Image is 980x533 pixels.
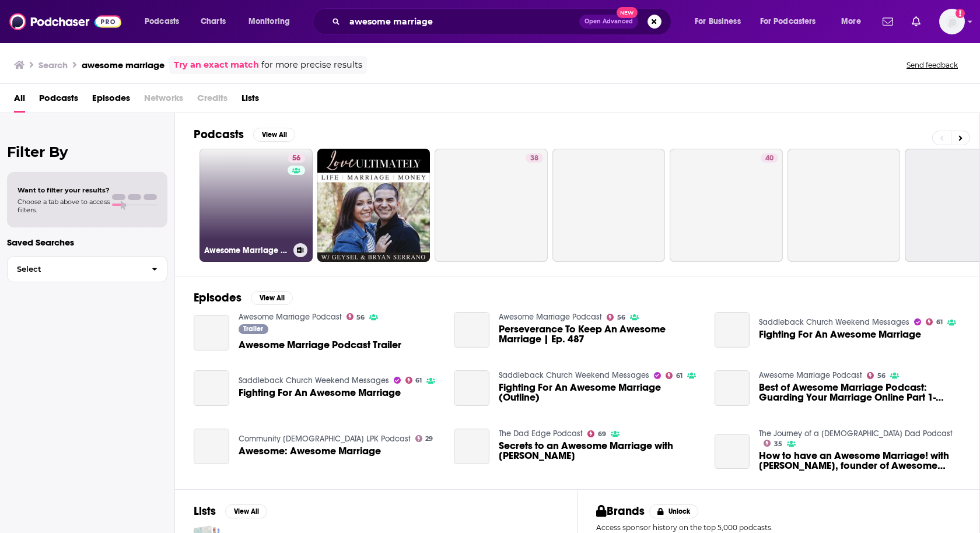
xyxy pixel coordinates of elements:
[193,12,233,31] a: Charts
[939,9,965,34] button: Show profile menu
[7,143,167,160] h2: Filter By
[454,370,489,406] a: Fighting For An Awesome Marriage (Outline)
[939,9,965,34] img: User Profile
[82,59,164,71] h3: awesome marriage
[499,383,701,402] a: Fighting For An Awesome Marriage (Outline)
[17,198,110,214] span: Choose a tab above to access filters.
[764,440,782,447] a: 35
[617,315,625,320] span: 56
[670,149,783,262] a: 40
[38,59,68,71] h3: Search
[596,504,645,518] h2: Brands
[249,13,290,30] span: Monitoring
[225,504,267,518] button: View All
[261,58,362,72] span: for more precise results
[715,370,750,406] a: Best of Awesome Marriage Podcast: Guarding Your Marriage Online Part 1- Practical Safeguards
[194,315,229,350] a: Awesome Marriage Podcast Trailer
[926,318,943,325] a: 61
[435,149,548,262] a: 38
[194,290,242,305] h2: Episodes
[14,89,25,113] a: All
[194,429,229,464] a: Awesome: Awesome Marriage
[7,237,167,248] p: Saved Searches
[903,60,961,70] button: Send feedback
[239,376,389,385] a: Saddleback Church Weekend Messages
[956,9,965,18] svg: Add a profile image
[752,12,833,31] button: open menu
[425,436,433,441] span: 29
[715,434,750,469] a: How to have an Awesome Marriage! with Dr Kim Kimberling, founder of Awesome Marriage and a Marria...
[454,429,489,464] a: Secrets to an Awesome Marriage with Dr. Kim Kimberling
[288,153,305,163] a: 56
[419,153,425,257] div: 0
[145,13,179,30] span: Podcasts
[687,12,755,31] button: open menu
[251,291,293,305] button: View All
[8,265,142,273] span: Select
[197,89,228,113] span: Credits
[499,429,583,439] a: The Dad Edge Podcast
[877,373,885,378] span: 56
[243,325,263,332] span: Trailer
[7,256,167,282] button: Select
[239,388,401,398] a: Fighting For An Awesome Marriage
[759,329,921,339] a: Fighting For An Awesome Marriage
[292,153,300,164] span: 56
[242,89,259,113] a: Lists
[415,378,422,383] span: 61
[253,128,295,142] button: View All
[174,58,259,72] a: Try an exact match
[454,312,489,348] a: Perseverance To Keep An Awesome Marriage | Ep. 487
[194,504,216,518] h2: Lists
[194,504,267,518] a: ListsView All
[598,432,606,437] span: 69
[759,383,961,402] a: Best of Awesome Marriage Podcast: Guarding Your Marriage Online Part 1- Practical Safeguards
[759,451,961,471] a: How to have an Awesome Marriage! with Dr Kim Kimberling, founder of Awesome Marriage and a Marria...
[356,315,365,320] span: 56
[759,451,961,471] span: How to have an Awesome Marriage! with [PERSON_NAME], founder of Awesome Marriage and a Marriage C...
[346,313,365,320] a: 56
[774,441,782,447] span: 35
[759,429,953,439] a: The Journey of a Christian Dad Podcast
[204,246,289,255] h3: Awesome Marriage Podcast
[833,12,876,31] button: open menu
[907,12,925,31] a: Show notifications dropdown
[239,312,342,322] a: Awesome Marriage Podcast
[499,312,602,322] a: Awesome Marriage Podcast
[136,12,194,31] button: open menu
[92,89,130,113] a: Episodes
[530,153,538,164] span: 38
[765,153,773,164] span: 40
[584,19,633,24] span: Open Advanced
[596,523,961,532] p: Access sponsor history on the top 5,000 podcasts.
[761,153,778,163] a: 40
[405,377,422,384] a: 61
[499,324,701,344] a: Perseverance To Keep An Awesome Marriage | Ep. 487
[9,10,121,33] img: Podchaser - Follow, Share and Rate Podcasts
[194,370,229,406] a: Fighting For An Awesome Marriage
[759,317,909,327] a: Saddleback Church Weekend Messages
[194,127,295,142] a: PodcastsView All
[499,370,649,380] a: Saddleback Church Weekend Messages
[199,149,313,262] a: 56Awesome Marriage Podcast
[499,441,701,461] span: Secrets to an Awesome Marriage with [PERSON_NAME]
[39,89,78,113] a: Podcasts
[345,12,579,31] input: Search podcasts, credits, & more...
[144,89,183,113] span: Networks
[194,290,293,305] a: EpisodesView All
[324,8,682,35] div: Search podcasts, credits, & more...
[240,12,305,31] button: open menu
[867,372,885,379] a: 56
[649,504,699,518] button: Unlock
[936,320,943,325] span: 61
[666,372,682,379] a: 61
